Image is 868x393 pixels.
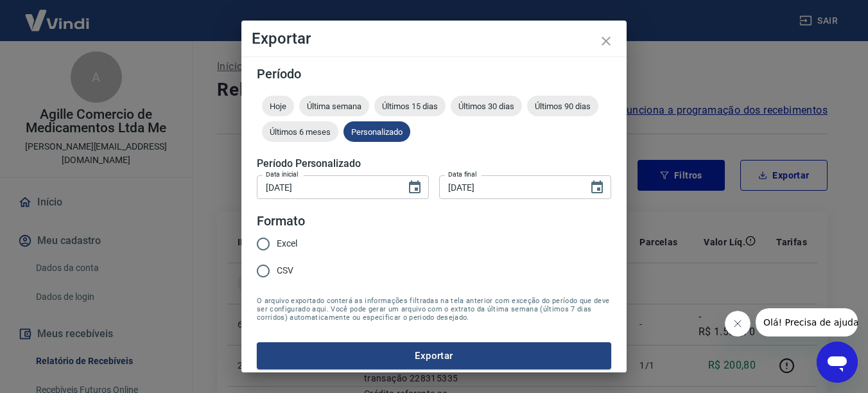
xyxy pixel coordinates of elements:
[725,311,751,336] iframe: Fechar mensagem
[343,121,410,142] div: Personalizado
[257,297,611,322] span: O arquivo exportado conterá as informações filtradas na tela anterior com exceção do período que ...
[374,96,446,116] div: Últimos 15 dias
[8,9,108,19] span: Olá! Precisa de ajuda?
[817,342,858,383] iframe: Botão para abrir a janela de mensagens
[257,175,397,199] input: DD/MM/YYYY
[262,121,338,142] div: Últimos 6 meses
[257,342,611,369] button: Exportar
[448,170,477,179] label: Data final
[277,264,293,277] span: CSV
[277,237,297,250] span: Excel
[257,67,611,80] h5: Período
[262,101,294,111] span: Hoje
[527,101,598,111] span: Últimos 90 dias
[756,308,858,336] iframe: Mensagem da empresa
[252,31,616,46] h4: Exportar
[257,157,611,170] h5: Período Personalizado
[584,175,610,200] button: Choose date, selected date is 18 de set de 2025
[451,96,522,116] div: Últimos 30 dias
[439,175,579,199] input: DD/MM/YYYY
[343,127,410,137] span: Personalizado
[591,26,621,57] button: close
[451,101,522,111] span: Últimos 30 dias
[257,212,305,231] legend: Formato
[374,101,446,111] span: Últimos 15 dias
[266,170,299,179] label: Data inicial
[299,96,369,116] div: Última semana
[262,96,294,116] div: Hoje
[262,127,338,137] span: Últimos 6 meses
[527,96,598,116] div: Últimos 90 dias
[402,175,428,200] button: Choose date, selected date is 18 de set de 2025
[299,101,369,111] span: Última semana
